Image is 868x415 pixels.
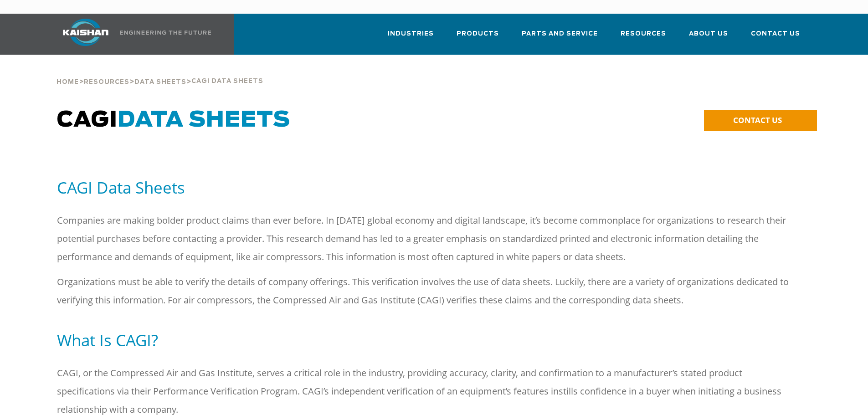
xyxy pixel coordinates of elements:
span: Cagi Data Sheets [191,78,263,84]
span: Resources [84,79,129,85]
a: About Us [689,22,728,53]
a: Products [457,22,499,53]
a: Resources [621,22,666,53]
span: Resources [621,29,666,39]
img: kaishan logo [51,19,120,46]
a: Kaishan USA [51,14,213,55]
span: Industries [388,29,434,39]
a: Parts and Service [522,22,598,53]
a: Contact Us [751,22,800,53]
h5: What Is CAGI? [57,330,812,350]
a: CONTACT US [704,110,817,131]
div: > > > [56,55,263,89]
span: CAGI [57,109,290,131]
p: Organizations must be able to verify the details of company offerings. This verification involves... [57,273,795,309]
a: Data Sheets [134,77,186,86]
span: Products [457,29,499,39]
span: Home [56,79,79,85]
span: Parts and Service [522,29,598,39]
span: Contact Us [751,29,800,39]
span: CONTACT US [733,115,782,125]
p: Companies are making bolder product claims than ever before. In [DATE] global economy and digital... [57,211,795,266]
a: Home [56,77,79,86]
img: Engineering the future [120,31,211,35]
span: Data Sheets [134,79,186,85]
span: About Us [689,29,728,39]
a: Industries [388,22,434,53]
h5: CAGI Data Sheets [57,177,812,198]
span: Data Sheets [118,109,290,131]
a: Resources [84,77,129,86]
